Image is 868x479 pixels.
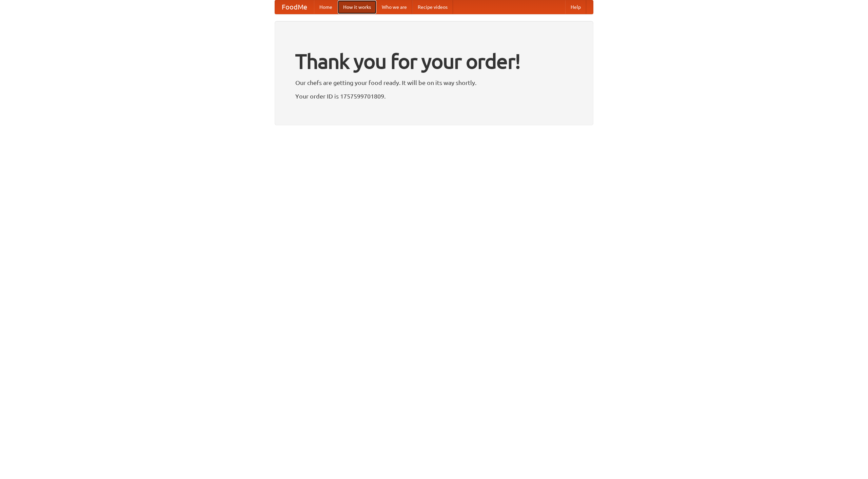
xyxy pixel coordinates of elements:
[275,0,314,14] a: FoodMe
[314,0,338,14] a: Home
[565,0,586,14] a: Help
[338,0,376,14] a: How it works
[295,45,573,78] h1: Thank you for your order!
[295,91,573,101] p: Your order ID is 1757599701809.
[376,0,412,14] a: Who we are
[412,0,453,14] a: Recipe videos
[295,78,573,88] p: Our chefs are getting your food ready. It will be on its way shortly.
